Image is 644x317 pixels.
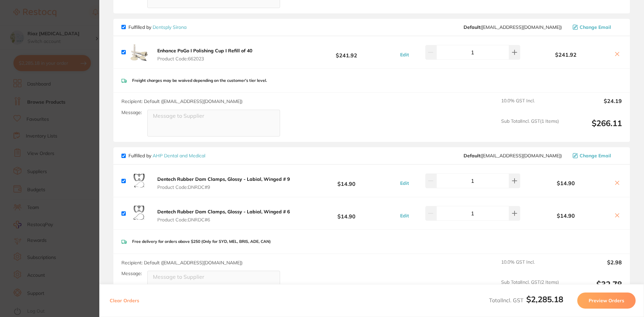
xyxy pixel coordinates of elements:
[157,217,290,222] span: Product Code: DNRDC#6
[564,98,622,113] output: $24.19
[464,153,480,159] b: Default
[155,176,292,190] button: Dentech Rubber Dam Clamps, Glossy - Labial, Winged # 9 Product Code:DNRDC#9
[522,52,610,58] b: $241.92
[128,24,186,30] p: Fulfilled by
[580,153,611,158] span: Change Email
[564,279,622,298] output: $32.78
[526,294,563,304] b: $2,285.18
[121,260,243,266] span: Recipient: Default ( [EMAIL_ADDRESS][DOMAIN_NAME] )
[398,180,411,186] button: Edit
[571,153,622,159] button: Change Email
[564,259,622,274] output: $2.98
[128,153,205,158] p: Fulfilled by
[501,98,559,113] span: 10.0 % GST Incl.
[398,213,411,219] button: Edit
[157,209,290,215] b: Dentech Rubber Dam Clamps, Glossy - Labial, Winged # 6
[297,207,396,220] b: $14.90
[464,24,562,30] span: clientservices@dentsplysirona.com
[157,176,290,182] b: Dentech Rubber Dam Clamps, Glossy - Labial, Winged # 9
[157,48,252,54] b: Enhance PoGo I Polishing Cup I Refill of 40
[522,213,610,219] b: $14.90
[128,170,150,192] img: anBvMW9lYQ
[489,297,563,304] span: Total Incl. GST
[128,203,150,224] img: d2IycXgxdg
[522,180,610,186] b: $14.90
[153,24,186,30] a: Dentsply Sirona
[501,118,559,137] span: Sub Total Incl. GST ( 1 Items)
[121,98,243,104] span: Recipient: Default ( [EMAIL_ADDRESS][DOMAIN_NAME] )
[108,293,141,309] button: Clear Orders
[153,153,205,159] a: AHP Dental and Medical
[464,24,480,30] b: Default
[297,175,396,187] b: $14.90
[155,48,254,62] button: Enhance PoGo I Polishing Cup I Refill of 40 Product Code:662023
[121,271,142,276] label: Message:
[155,209,292,223] button: Dentech Rubber Dam Clamps, Glossy - Labial, Winged # 6 Product Code:DNRDC#6
[571,24,622,30] button: Change Email
[464,153,562,158] span: orders@ahpdentalmedical.com.au
[121,110,142,115] label: Message:
[297,46,396,59] b: $241.92
[501,279,559,298] span: Sub Total Incl. GST ( 2 Items)
[580,24,611,30] span: Change Email
[157,184,290,190] span: Product Code: DNRDC#9
[128,42,150,63] img: ejJwNHllcQ
[577,293,636,309] button: Preview Orders
[132,239,271,244] p: Free delivery for orders above $250 (Only for SYD, MEL, BRIS, ADE, CAN)
[564,118,622,137] output: $266.11
[501,259,559,274] span: 10.0 % GST Incl.
[157,56,252,61] span: Product Code: 662023
[398,52,411,58] button: Edit
[132,78,267,83] p: Freight charges may be waived depending on the customer's tier level.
